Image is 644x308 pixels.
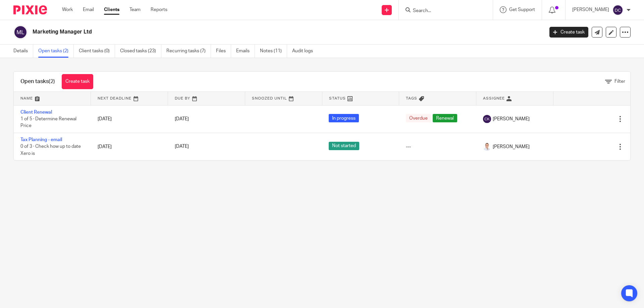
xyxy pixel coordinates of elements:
h1: Open tasks [20,78,55,85]
span: Renewal [433,114,457,122]
span: [DATE] [175,144,189,149]
span: In progress [329,114,359,122]
a: Recurring tasks (7) [166,45,211,58]
span: Overdue [406,114,431,122]
span: Filter [614,79,625,84]
a: Client Renewal [20,110,52,115]
span: 1 of 5 · Determine Renewal Price [20,117,76,128]
span: 0 of 3 · Check how up to date Xero is [20,144,81,156]
a: Clients [104,6,119,13]
a: Team [129,6,141,13]
a: Audit logs [292,45,318,58]
img: accounting-firm-kent-will-wood-e1602855177279.jpg [483,143,491,151]
input: Search [412,8,473,14]
span: Tags [406,97,417,100]
img: svg%3E [612,5,623,15]
a: Email [83,6,94,13]
a: Files [216,45,231,58]
a: Notes (11) [260,45,287,58]
h2: Marketing Manager Ltd [33,28,438,36]
a: Reports [151,6,167,13]
a: Details [13,45,33,58]
img: svg%3E [483,115,491,123]
a: Create task [549,27,588,38]
span: Get Support [509,7,535,12]
a: Tax Planning - email [20,137,62,142]
span: Status [329,97,346,100]
span: Not started [329,142,359,150]
img: svg%3E [13,25,28,39]
span: Snoozed Until [252,97,287,100]
td: [DATE] [91,105,168,133]
a: Client tasks (0) [79,45,115,58]
td: [DATE] [91,133,168,160]
img: Pixie [13,5,47,14]
a: Closed tasks (23) [120,45,161,58]
a: Create task [62,74,93,89]
span: (2) [49,79,55,84]
div: --- [406,143,470,150]
span: [PERSON_NAME] [493,116,530,122]
span: [DATE] [175,117,189,121]
span: [PERSON_NAME] [493,143,530,150]
a: Open tasks (2) [38,45,74,58]
a: Work [62,6,73,13]
p: [PERSON_NAME] [572,6,609,13]
a: Emails [236,45,255,58]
